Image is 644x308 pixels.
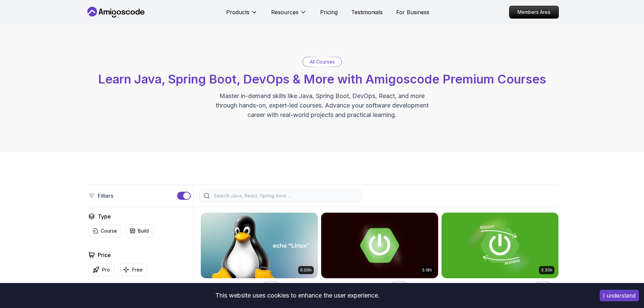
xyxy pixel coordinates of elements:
[321,213,438,278] img: Advanced Spring Boot card
[310,58,335,65] p: All Courses
[88,263,114,276] button: Pro
[300,267,312,273] p: 6.00h
[271,8,299,16] p: Resources
[392,282,407,289] p: Pro
[271,8,307,22] button: Resources
[509,6,559,19] a: Members Area
[212,192,357,199] input: Search Java, React, Spring boot ...
[201,213,318,278] img: Linux Fundamentals card
[5,288,590,303] div: This website uses cookies to enhance the user experience.
[509,6,558,18] p: Members Area
[200,212,318,306] a: Linux Fundamentals card6.00hLinux FundamentalsProLearn the fundamentals of Linux and how to use t...
[600,290,639,301] button: Accept cookies
[102,266,110,273] p: Pro
[441,281,532,290] h2: Building APIs with Spring Boot
[535,282,550,289] p: Pro
[98,251,111,259] h2: Price
[98,72,546,87] span: Learn Java, Spring Boot, DevOps & More with Amigoscode Premium Courses
[422,267,432,273] p: 5.18h
[138,228,149,234] p: Build
[98,212,111,220] h2: Type
[226,8,249,16] p: Products
[125,224,153,237] button: Build
[226,8,258,22] button: Products
[442,213,558,278] img: Building APIs with Spring Boot card
[200,281,260,290] h2: Linux Fundamentals
[396,8,429,16] a: For Business
[118,263,147,276] button: Free
[264,282,279,289] p: Pro
[98,192,113,200] p: Filters
[541,267,552,273] p: 3.30h
[101,228,117,234] p: Course
[351,8,383,16] a: Testimonials
[132,266,143,273] p: Free
[209,91,436,120] p: Master in-demand skills like Java, Spring Boot, DevOps, React, and more through hands-on, expert-...
[320,8,338,16] a: Pricing
[321,281,388,290] h2: Advanced Spring Boot
[88,224,121,237] button: Course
